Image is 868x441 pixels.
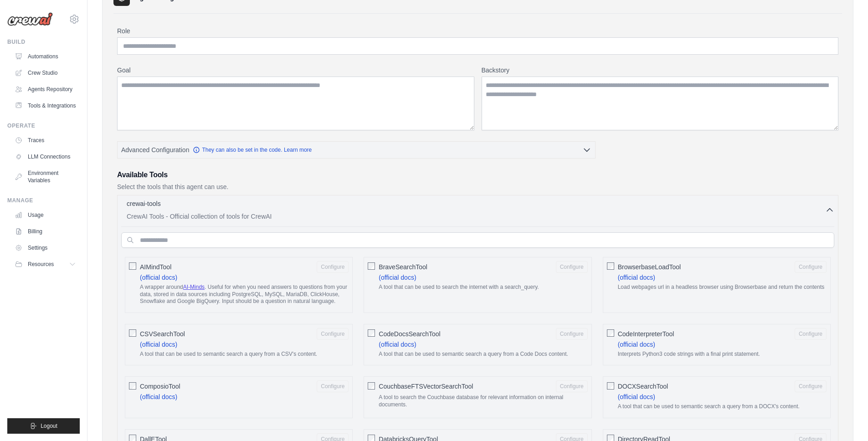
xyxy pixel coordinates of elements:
[11,49,80,64] a: Automations
[618,382,668,391] span: DOCXSearchTool
[140,284,349,305] p: A wrapper around . Useful for when you need answers to questions from your data, stored in data s...
[117,26,838,36] label: Role
[127,212,825,221] p: CrewAI Tools - Official collection of tools for CrewAI
[140,329,185,338] span: CSVSearchTool
[11,166,80,188] a: Environment Variables
[7,122,80,129] div: Operate
[140,393,177,400] a: (official docs)
[28,261,54,268] span: Resources
[379,351,587,358] p: A tool that can be used to semantic search a query from a Code Docs content.
[11,98,80,113] a: Tools & Integrations
[140,351,349,358] p: A tool that can be used to semantic search a query from a CSV's content.
[556,261,588,273] button: BraveSearchTool (official docs) A tool that can be used to search the internet with a search_query.
[618,262,681,272] span: BrowserbaseLoadTool
[317,380,349,392] button: ComposioTool (official docs)
[11,224,80,239] a: Billing
[618,329,674,338] span: CodeInterpreterTool
[11,149,80,164] a: LLM Connections
[193,146,312,154] a: They can also be set in the code. Learn more
[140,274,177,281] a: (official docs)
[482,66,839,75] label: Backstory
[117,169,838,180] h3: Available Tools
[11,257,80,272] button: Resources
[11,208,80,222] a: Usage
[7,38,80,46] div: Build
[11,82,80,97] a: Agents Repository
[379,341,416,348] a: (official docs)
[118,142,595,158] button: Advanced Configuration They can also be set in the code. Learn more
[317,328,349,340] button: CSVSearchTool (official docs) A tool that can be used to semantic search a query from a CSV's con...
[140,382,180,391] span: ComposioTool
[11,133,80,148] a: Traces
[795,380,827,392] button: DOCXSearchTool (official docs) A tool that can be used to semantic search a query from a DOCX's c...
[618,341,655,348] a: (official docs)
[618,403,827,410] p: A tool that can be used to semantic search a query from a DOCX's content.
[317,261,349,273] button: AIMindTool (official docs) A wrapper aroundAI-Minds. Useful for when you need answers to question...
[11,241,80,255] a: Settings
[11,66,80,80] a: Crew Studio
[7,12,53,26] img: Logo
[7,418,80,434] button: Logout
[41,422,57,430] span: Logout
[618,393,655,400] a: (official docs)
[556,328,588,340] button: CodeDocsSearchTool (official docs) A tool that can be used to semantic search a query from a Code...
[379,284,587,291] p: A tool that can be used to search the internet with a search_query.
[618,351,827,358] p: Interprets Python3 code strings with a final print statement.
[618,274,655,281] a: (official docs)
[127,199,161,208] p: crewai-tools
[379,274,416,281] a: (official docs)
[121,145,189,154] span: Advanced Configuration
[379,329,440,338] span: CodeDocsSearchTool
[556,380,588,392] button: CouchbaseFTSVectorSearchTool A tool to search the Couchbase database for relevant information on ...
[117,66,474,75] label: Goal
[379,382,473,391] span: CouchbaseFTSVectorSearchTool
[140,341,177,348] a: (official docs)
[117,182,838,191] p: Select the tools that this agent can use.
[183,284,205,290] a: AI-Minds
[121,199,834,221] button: crewai-tools CrewAI Tools - Official collection of tools for CrewAI
[7,197,80,204] div: Manage
[795,261,827,273] button: BrowserbaseLoadTool (official docs) Load webpages url in a headless browser using Browserbase and...
[140,262,171,272] span: AIMindTool
[379,262,427,272] span: BraveSearchTool
[618,284,827,291] p: Load webpages url in a headless browser using Browserbase and return the contents
[379,394,587,408] p: A tool to search the Couchbase database for relevant information on internal documents.
[795,328,827,340] button: CodeInterpreterTool (official docs) Interprets Python3 code strings with a final print statement.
